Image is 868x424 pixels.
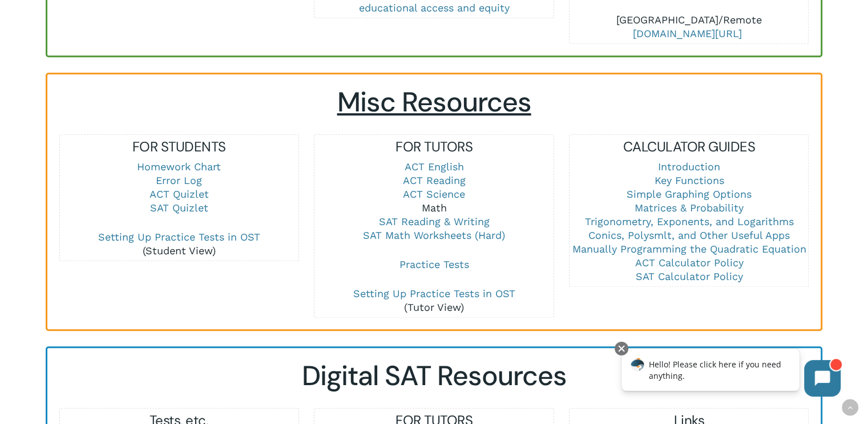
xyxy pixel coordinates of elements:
[635,257,743,269] a: ACT Calculator Policy
[570,138,808,156] h5: CALCULATOR GUIDES
[404,161,463,173] a: ACT English
[654,174,724,186] a: Key Functions
[156,174,202,186] a: Error Log
[609,339,852,408] iframe: Chatbot
[570,13,808,41] p: [GEOGRAPHIC_DATA]/Remote
[314,138,553,156] h5: FOR TUTORS
[59,359,809,393] h2: Digital SAT Resources
[635,270,742,282] a: SAT Calculator Policy
[627,188,752,200] a: Simple Graphing Options
[658,161,720,173] a: Introduction
[353,287,515,299] a: Setting Up Practice Tests in OST
[378,215,489,227] a: SAT Reading & Writing
[402,174,465,186] a: ACT Reading
[60,138,298,156] h5: FOR STUDENTS
[403,188,465,200] a: ACT Science
[588,229,790,241] a: Conics, Polysmlt, and Other Useful Apps
[337,84,531,120] span: Misc Resources
[584,215,793,227] a: Trigonometry, Exponents, and Logarithms
[137,161,221,173] a: Homework Chart
[572,243,806,255] a: Manually Programming the Quadratic Equation
[314,287,553,314] p: (Tutor View)
[150,202,208,214] a: SAT Quizlet
[150,188,209,200] a: ACT Quizlet
[98,231,260,243] a: Setting Up Practice Tests in OST
[421,202,446,214] a: Math
[60,230,298,258] p: (Student View)
[633,27,742,39] a: [DOMAIN_NAME][URL]
[635,202,744,214] a: Matrices & Probability
[363,229,505,241] a: SAT Math Worksheets (Hard)
[399,258,469,270] a: Practice Tests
